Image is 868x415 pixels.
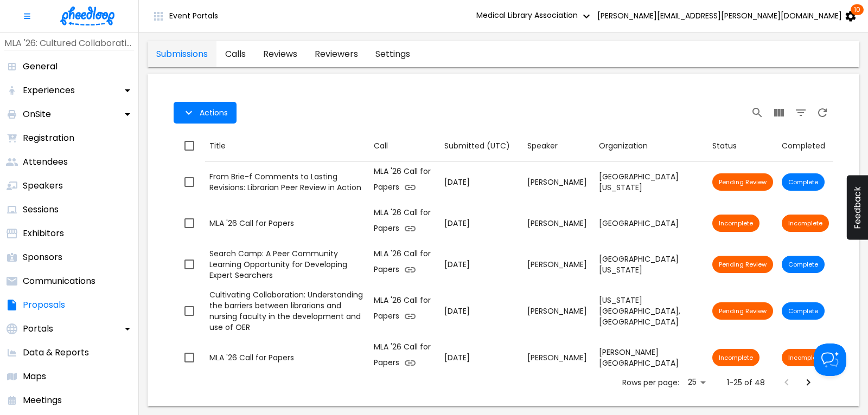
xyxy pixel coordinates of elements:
button: Refresh Page [812,102,833,124]
p: Data & Reports [23,346,89,359]
a: proposals-tab-reviews [254,41,306,67]
p: MLA '26: Cultured Collaborations [4,37,134,50]
div: Completed [782,139,829,152]
a: proposals-tab-settings [367,41,419,67]
div: [GEOGRAPHIC_DATA][US_STATE] [599,254,704,275]
p: OnSite [23,108,51,121]
span: Complete [782,307,825,315]
div: Submission is incomplete [782,349,829,366]
div: From Brie-f Comments to Lasting Revisions: Librarian Peer Review in Action [209,171,365,193]
div: MLA '26 Call for Papers [374,248,436,281]
div: MLA '26 Call for Papers [374,207,436,239]
p: [DATE] [444,177,519,188]
div: [PERSON_NAME] [527,352,590,363]
button: Medical Library Association [474,5,595,27]
p: [DATE] [444,352,519,364]
span: Feedback [852,186,863,229]
span: Incomplete [712,353,759,362]
div: [GEOGRAPHIC_DATA][US_STATE] [599,171,704,193]
p: Speakers [23,179,63,192]
div: Proposal submission has not been completed [712,215,759,232]
div: Organization [599,139,648,153]
a: proposals-tab-calls [216,41,254,67]
div: Submitted (UTC) [444,139,510,153]
div: proposals tabs [148,41,419,67]
div: [US_STATE][GEOGRAPHIC_DATA], [GEOGRAPHIC_DATA] [599,295,704,327]
p: [DATE] [444,218,519,229]
div: 25 [684,374,710,390]
button: Filter Table [790,102,812,124]
span: Incomplete [712,219,759,228]
iframe: Help Scout Beacon - Open [814,343,846,376]
p: Sessions [23,203,59,216]
span: Incomplete [782,219,829,228]
span: 10 [851,4,864,15]
p: Exhibitors [23,227,64,240]
p: Rows per page: [622,377,679,388]
button: Sort [440,136,514,156]
p: [DATE] [444,306,519,317]
div: MLA '26 Call for Papers [374,295,436,327]
p: Proposals [23,299,65,312]
div: MLA '26 Call for Papers [209,352,365,363]
button: Actions [174,102,237,124]
span: Pending Review [712,307,773,315]
span: Complete [782,178,825,186]
div: [PERSON_NAME] [527,218,590,229]
button: View Columns [768,102,790,124]
p: Meetings [23,394,62,407]
button: Event Portals [143,5,227,27]
div: Proposal is pending review [712,302,773,320]
div: MLA '26 Call for Papers [374,341,436,374]
div: [PERSON_NAME][GEOGRAPHIC_DATA] [599,347,704,368]
button: Sort [595,136,652,156]
span: Refresh Page [812,106,833,118]
div: Submission is incomplete [782,215,829,232]
div: Table Toolbar [174,95,833,130]
span: Incomplete [782,353,829,362]
div: Proposal is pending review [712,173,773,191]
div: Search Camp: A Peer Community Learning Opportunity for Developing Expert Searchers [209,248,365,281]
div: Status [712,139,773,152]
button: [PERSON_NAME][EMAIL_ADDRESS][PERSON_NAME][DOMAIN_NAME] 10 [595,5,859,27]
a: proposals-tab-reviewers [306,41,367,67]
div: Proposal submission has not been completed [712,349,759,366]
div: Submission is complete [782,256,825,273]
div: Submission is complete [782,173,825,191]
div: [GEOGRAPHIC_DATA] [599,218,704,229]
p: [DATE] [444,259,519,270]
button: Search [746,102,768,124]
p: Communications [23,275,95,288]
div: Proposal is pending review [712,256,773,273]
p: Experiences [23,84,75,97]
span: Actions [200,108,228,117]
div: Speaker [527,139,590,152]
div: MLA '26 Call for Papers [209,218,365,229]
span: Medical Library Association [476,10,593,21]
div: Title [209,139,365,152]
p: General [23,60,58,73]
a: proposals-tab-submissions [148,41,216,67]
button: Next Page [797,372,819,393]
span: Complete [782,260,825,269]
p: Registration [23,132,74,145]
p: Attendees [23,155,68,168]
p: Maps [23,370,46,383]
p: Portals [23,322,53,335]
img: logo [60,7,114,25]
div: MLA '26 Call for Papers [374,166,436,198]
p: 1-25 of 48 [727,377,765,388]
div: [PERSON_NAME] [527,177,590,187]
span: Pending Review [712,178,773,186]
div: [PERSON_NAME] [527,259,590,270]
p: Sponsors [23,251,62,264]
div: [PERSON_NAME] [527,306,590,316]
div: Cultivating Collaboration: Understanding the barriers between librarians and nursing faculty in t... [209,289,365,333]
span: [PERSON_NAME][EMAIL_ADDRESS][PERSON_NAME][DOMAIN_NAME] [597,11,842,20]
div: Submission is complete [782,302,825,320]
span: Pending Review [712,260,773,269]
div: Call [374,139,436,152]
span: Event Portals [169,11,218,20]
